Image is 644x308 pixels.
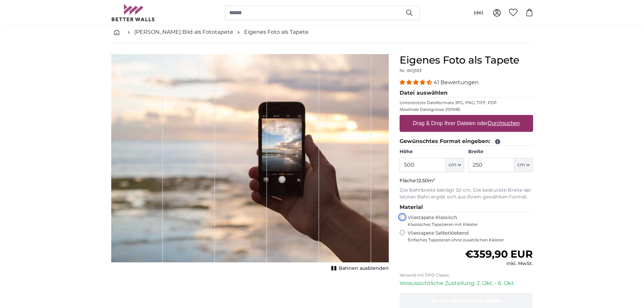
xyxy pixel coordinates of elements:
p: Versand mit DPD Classic [400,273,533,278]
h1: Eigenes Foto als Tapete [400,54,533,66]
button: cm [446,158,464,172]
span: Nr. WQ553 [400,68,422,73]
u: Durchsuchen [488,120,520,126]
p: Fläche: [400,177,533,184]
button: (de) [468,7,489,19]
label: Höhe [400,148,464,155]
span: 41 Bewertungen [433,79,479,86]
label: Breite [468,148,533,155]
p: Unterstützte Dateiformate JPG, PNG, TIFF, PDF. [400,100,533,105]
span: Klassisches Tapezieren mit Kleister [408,222,527,227]
span: cm [449,162,456,168]
p: Maximale Dateigrösse 200MB. [400,107,533,112]
p: Die Bahnbreite beträgt 50 cm. Die bedruckte Breite der letzten Bahn ergibt sich aus Ihrem gewählt... [400,187,533,200]
div: inkl. MwSt. [465,260,533,267]
label: Vliestapete Klassisch [408,214,527,227]
nav: breadcrumbs [111,21,533,43]
label: Drag & Drop Ihrer Dateien oder [410,117,523,130]
span: 4.39 stars [400,79,433,86]
p: Voraussichtliche Zustellung: 2. Okt. - 6. Okt. [400,279,533,287]
button: cm [515,158,533,172]
span: In den Warenkorb legen [432,298,501,304]
span: Einfaches Tapezieren ohne zusätzlichen Kleister [408,237,533,243]
label: Vliestapete Selbstklebend [408,230,533,243]
legend: Material [400,203,533,212]
a: [PERSON_NAME] Bild als Fototapete [134,28,233,36]
button: Bahnen ausblenden [329,264,389,273]
span: 12.50m² [417,177,435,184]
div: 1 of 1 [111,54,389,273]
span: Bahnen ausblenden [339,265,389,272]
legend: Gewünschtes Format eingeben: [400,137,533,146]
span: €359,90 EUR [465,248,533,260]
img: Betterwalls [111,4,155,21]
legend: Datei auswählen [400,89,533,97]
span: cm [517,162,525,168]
a: Eigenes Foto als Tapete [244,28,309,36]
